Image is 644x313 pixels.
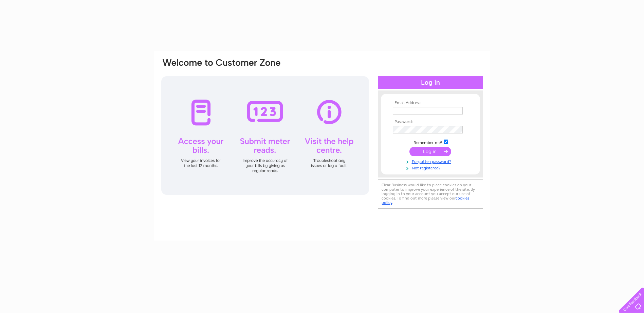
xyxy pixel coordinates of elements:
[409,147,451,156] input: Submit
[391,139,470,145] td: Remember me?
[393,164,470,171] a: Not registered?
[393,158,470,164] a: Forgotten password?
[378,179,483,209] div: Clear Business would like to place cookies on your computer to improve your experience of the sit...
[382,196,469,205] a: cookies policy
[391,101,470,105] th: Email Address:
[391,120,470,124] th: Password:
